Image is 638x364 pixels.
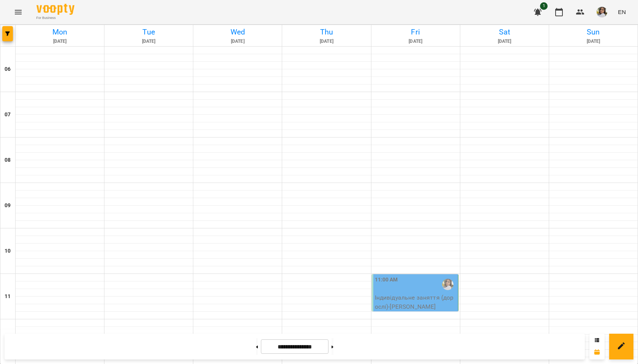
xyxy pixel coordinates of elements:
h6: 09 [5,202,11,210]
h6: 08 [5,156,11,164]
h6: 07 [5,111,11,119]
h6: [DATE] [106,38,192,45]
img: Мірзаян Поліна Денисівна [442,279,453,290]
h6: Sat [461,26,548,38]
h6: [DATE] [373,38,459,45]
h6: [DATE] [194,38,281,45]
h6: 06 [5,65,11,73]
h6: [DATE] [17,38,103,45]
h6: [DATE] [461,38,548,45]
button: EN [615,5,629,19]
img: Voopty Logo [36,4,74,15]
button: Menu [9,3,27,21]
span: For Business [36,16,74,20]
h6: Fri [373,26,459,38]
h6: Sun [550,26,636,38]
h6: [DATE] [550,38,636,45]
h6: Mon [17,26,103,38]
h6: Thu [283,26,370,38]
span: 1 [540,2,548,10]
h6: Tue [106,26,192,38]
span: EN [618,8,626,16]
label: 11:00 AM [375,276,398,284]
img: 190f836be431f48d948282a033e518dd.jpg [597,7,607,17]
h6: Wed [194,26,281,38]
h6: 11 [5,292,11,301]
p: Індивідуальне заняття (дорослі) - [PERSON_NAME] [375,293,456,311]
h6: [DATE] [283,38,370,45]
h6: 10 [5,247,11,255]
